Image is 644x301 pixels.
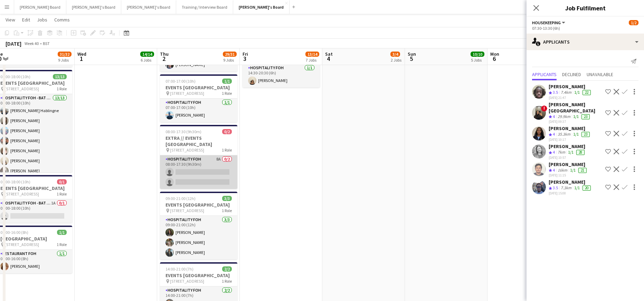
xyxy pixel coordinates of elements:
span: Unavailable [587,72,613,77]
span: 1/1 [57,230,67,235]
button: [PERSON_NAME] Board [14,0,66,14]
button: [PERSON_NAME]'s Board [121,0,176,14]
span: 1 Role [222,147,232,153]
div: [DATE] 10:57 [549,155,586,160]
div: BST [43,41,50,46]
div: 35.3km [556,131,572,137]
div: [DATE] 09:37 [549,119,603,124]
h3: EVENTS [GEOGRAPHIC_DATA] [160,202,237,208]
div: 5 Jobs [471,57,484,63]
app-job-card: 07:00-17:00 (10h)1/1EVENTS [GEOGRAPHIC_DATA] [STREET_ADDRESS]1 RoleHospitality FOH1/107:00-17:00 ... [160,74,237,122]
div: 07:30-13:30 (6h) [532,26,638,31]
span: 1 Role [222,91,232,96]
div: [PERSON_NAME] [549,125,591,131]
app-skills-label: 1/1 [568,149,574,155]
span: 2 [159,55,169,63]
app-card-role: Hospitality FOH8A0/208:00-17:30 (9h30m) [160,155,237,189]
span: 3.5 [553,185,558,190]
span: 1/1 [222,79,232,84]
button: Housekeeping [532,20,566,25]
div: [PERSON_NAME] [549,179,592,185]
span: 08:00-18:00 (10h) [0,74,30,79]
span: 2/2 [222,266,232,272]
span: 1 [76,55,86,63]
span: 14/14 [140,52,154,57]
span: 1 Role [222,279,232,284]
span: [STREET_ADDRESS] [5,191,39,197]
span: 10/10 [471,52,484,57]
span: 13/14 [305,52,319,57]
button: Training / Interview Board [176,0,233,14]
app-skills-label: 1/1 [573,131,579,137]
span: ! [541,106,547,112]
span: 3/4 [390,52,400,57]
span: 13/13 [53,74,67,79]
span: 1/2 [629,20,638,25]
div: [DATE] 10:17 [549,137,591,142]
div: 23 [581,132,590,137]
span: [STREET_ADDRESS] [170,91,204,96]
span: [STREET_ADDRESS] [170,279,204,284]
button: [PERSON_NAME]'s Board [66,0,121,14]
div: [DATE] 11:15 [549,173,588,177]
span: 09:00-21:00 (12h) [165,196,196,201]
span: Comms [54,17,70,23]
span: Wed [77,51,86,57]
span: 08:00-16:00 (8h) [0,230,28,235]
span: 1 Role [57,86,67,91]
div: 6 Jobs [141,57,154,63]
div: 7.4km [559,90,573,95]
span: Sat [325,51,333,57]
a: View [3,15,18,24]
span: 6 [489,55,499,63]
span: 31/32 [58,52,72,57]
span: [STREET_ADDRESS] [170,208,204,213]
div: 28 [576,150,585,155]
span: 0/1 [57,179,67,184]
span: 1 Role [57,191,67,197]
span: 4 [553,114,555,119]
span: 07:00-17:00 (10h) [165,79,196,84]
span: Applicants [532,72,557,77]
h3: EVENTS [GEOGRAPHIC_DATA] [160,272,237,279]
app-card-role: Hospitality FOH1/114:30-20:30 (6h)[PERSON_NAME] [243,64,320,88]
span: 4 [324,55,333,63]
button: [PERSON_NAME]'s Board [233,0,290,14]
span: Sun [408,51,416,57]
span: [STREET_ADDRESS] [5,242,39,247]
div: 22 [583,90,591,95]
a: Jobs [34,15,50,24]
span: [STREET_ADDRESS] [5,86,39,91]
span: 3 [241,55,248,63]
div: 29.9km [556,114,572,120]
div: 2 Jobs [391,57,401,63]
app-card-role: Hospitality FOH1/107:00-17:00 (10h)[PERSON_NAME] [160,99,237,122]
div: [PERSON_NAME][GEOGRAPHIC_DATA] [549,101,603,114]
span: 4 [553,131,555,137]
div: 08:00-17:30 (9h30m)0/2EXTRA // EVENTS [GEOGRAPHIC_DATA] [STREET_ADDRESS]1 RoleHospitality FOH8A0/... [160,125,237,189]
span: 29/31 [223,52,237,57]
span: Thu [160,51,169,57]
span: Housekeeping [532,20,561,25]
div: 09:00-21:00 (12h)3/3EVENTS [GEOGRAPHIC_DATA] [STREET_ADDRESS]1 RoleHospitality FOH3/309:00-21:00 ... [160,192,237,259]
span: 1 Role [222,208,232,213]
div: Applicants [527,34,644,50]
div: 16km [556,167,569,173]
span: Declined [562,72,581,77]
div: [DATE] 21:47 [549,95,592,100]
span: 14:00-21:00 (7h) [165,266,193,272]
span: [STREET_ADDRESS] [170,147,204,153]
span: 1 Role [57,242,67,247]
span: 08:00-18:00 (10h) [0,179,30,184]
h3: EVENTS [GEOGRAPHIC_DATA] [160,84,237,91]
app-skills-label: 1/1 [570,167,576,173]
div: 23 [581,114,590,119]
a: Edit [19,15,33,24]
div: 9 Jobs [58,57,71,63]
span: Fri [243,51,248,57]
span: Mon [490,51,499,57]
span: 08:00-17:30 (9h30m) [165,129,201,134]
div: [PERSON_NAME] [549,83,592,90]
span: 4 [553,149,555,155]
h3: EXTRA // EVENTS [GEOGRAPHIC_DATA] [160,135,237,147]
